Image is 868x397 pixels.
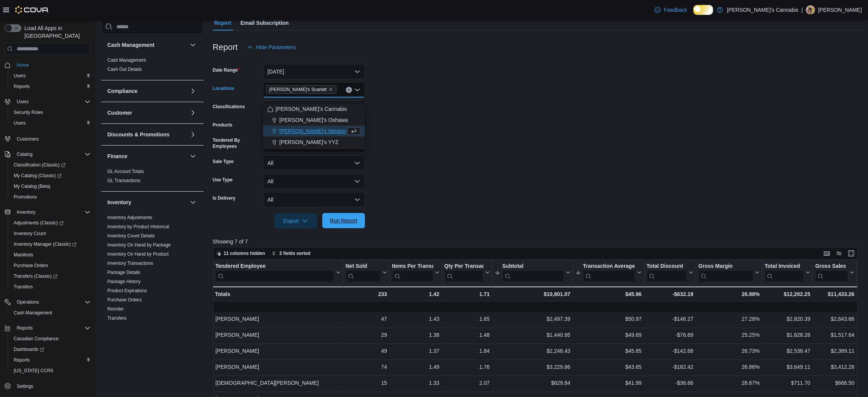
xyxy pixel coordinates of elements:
label: Locations [213,85,234,91]
span: Classification (Classic) [11,160,91,170]
span: Cash Out Details [107,66,142,72]
span: [PERSON_NAME]'s YYZ [279,138,339,146]
img: Cova [15,6,49,14]
button: Discounts & Promotions [107,131,187,138]
span: Settings [14,381,91,391]
button: Inventory Count [8,228,94,239]
span: Promotions [11,192,91,202]
span: Users [14,97,91,106]
button: Items Per Transaction [392,263,440,282]
label: Date Range [213,67,240,73]
button: Remove MaryJane's Scarlett from selection in this group [328,87,333,92]
div: $11,433.26 [815,290,854,299]
span: Cash Management [14,310,52,316]
span: Home [14,60,91,70]
button: All [263,174,365,189]
a: Inventory Manager (Classic) [8,239,94,250]
button: Subtotal [495,263,570,282]
span: Security Roles [14,109,43,115]
div: Net Sold [346,263,381,270]
span: Catalog [17,151,32,157]
span: Reports [14,323,91,333]
div: $3,229.86 [495,362,570,371]
a: Inventory Manager (Classic) [11,240,80,249]
div: $49.69 [575,330,642,339]
span: Inventory Count [11,229,91,238]
a: Users [11,71,29,80]
span: Load All Apps in [GEOGRAPHIC_DATA] [21,24,91,40]
div: 29 [346,330,387,339]
button: Gross Margin [698,263,760,282]
span: Purchase Orders [11,261,91,270]
button: Keyboard shortcuts [822,249,831,258]
a: Purchase Orders [11,261,51,270]
div: 1.49 [392,362,440,371]
div: 26.86% [698,362,760,371]
a: Inventory Count Details [107,233,155,239]
button: Total Discount [647,263,693,282]
span: Inventory [17,209,35,215]
div: Total Invoiced [764,263,804,282]
span: Run Report [330,217,357,224]
div: 1.48 [444,330,489,339]
a: Canadian Compliance [11,334,62,343]
div: Total Discount [647,263,687,282]
div: Choose from the following options [263,104,365,148]
span: Cash Management [107,57,146,63]
div: 26.73% [698,346,760,355]
span: Product Expirations [107,288,147,294]
button: Users [8,70,94,81]
button: Catalog [2,149,94,160]
button: Transaction Average [575,263,642,282]
button: Catalog [14,150,35,159]
span: Dashboards [11,345,91,354]
span: Package History [107,279,140,285]
a: Manifests [11,250,36,259]
span: Purchase Orders [107,297,142,303]
button: Security Roles [8,107,94,118]
span: Catalog [14,150,91,159]
span: Feedback [664,6,687,14]
div: $50.97 [575,314,642,323]
div: $3,649.11 [764,362,810,371]
div: Totals [215,290,341,299]
div: Net Sold [346,263,381,282]
a: Classification (Classic) [8,160,94,170]
span: Manifests [11,250,91,259]
button: Canadian Compliance [8,333,94,344]
a: [US_STATE] CCRS [11,366,56,375]
span: Inventory Count [14,231,46,237]
div: Subtotal [502,263,564,270]
div: $43.65 [575,362,642,371]
a: Settings [14,382,36,391]
div: $12,202.25 [764,290,810,299]
a: My Catalog (Beta) [11,182,54,191]
button: Customer [107,109,187,117]
div: $45.85 [575,346,642,355]
button: Reports [14,323,36,333]
span: Inventory Count Details [107,233,155,239]
span: Adjustments (Classic) [11,218,91,227]
span: Settings [17,383,33,389]
span: Export [279,213,312,229]
div: Gross Margin [698,263,753,270]
button: Hide Parameters [244,40,299,55]
div: 1.76 [444,362,489,371]
button: Qty Per Transaction [444,263,489,282]
span: Canadian Compliance [11,334,91,343]
span: Inventory On Hand by Package [107,242,171,248]
p: | [801,5,803,14]
button: Manifests [8,250,94,260]
span: Inventory [14,208,91,217]
span: Inventory Adjustments [107,215,152,221]
h3: Compliance [107,87,137,95]
button: Enter fullscreen [847,249,856,258]
button: Promotions [8,192,94,202]
span: My Catalog (Classic) [11,171,91,180]
button: Operations [2,297,94,307]
div: -$142.68 [647,346,693,355]
div: Qty Per Transaction [444,263,483,270]
button: Gross Sales [815,263,854,282]
p: Showing 7 of 7 [213,238,864,245]
label: Classifications [213,104,245,110]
